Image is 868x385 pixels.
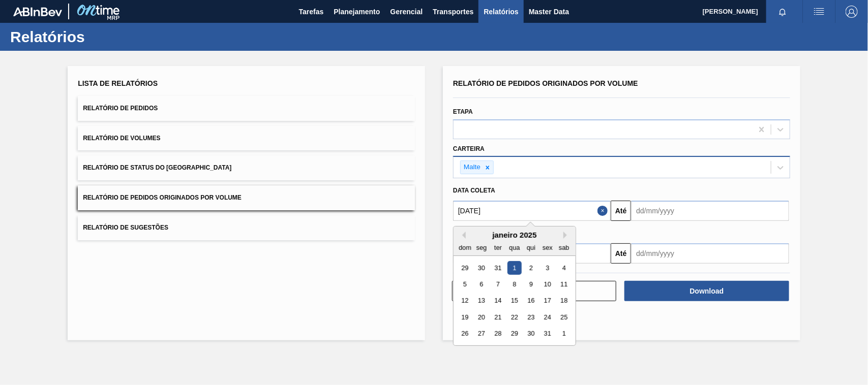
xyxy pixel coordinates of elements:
[491,310,505,324] div: Choose terça-feira, 21 de janeiro de 2025
[453,79,638,87] span: Relatório de Pedidos Originados por Volume
[458,294,472,308] div: Choose domingo, 12 de janeiro de 2025
[507,277,521,291] div: Choose quarta-feira, 8 de janeiro de 2025
[507,241,521,254] div: qua
[524,241,538,254] div: qui
[83,224,168,231] span: Relatório de Sugestões
[491,261,505,275] div: Choose terça-feira, 31 de dezembro de 2024
[524,310,538,324] div: Choose quinta-feira, 23 de janeiro de 2025
[507,261,521,275] div: Choose quarta-feira, 1 de janeiro de 2025
[334,6,380,18] span: Planejamento
[83,135,160,142] span: Relatório de Volumes
[541,261,554,275] div: Choose sexta-feira, 3 de janeiro de 2025
[507,294,521,308] div: Choose quarta-feira, 15 de janeiro de 2025
[611,243,631,264] button: Até
[507,310,521,324] div: Choose quarta-feira, 22 de janeiro de 2025
[611,201,631,221] button: Até
[458,241,472,254] div: dom
[453,145,485,152] label: Carteira
[541,277,554,291] div: Choose sexta-feira, 10 de janeiro de 2025
[453,108,473,115] label: Etapa
[391,6,423,18] span: Gerencial
[766,5,799,19] button: Notificações
[461,161,482,174] div: Malte
[78,215,415,240] button: Relatório de Sugestões
[507,327,521,341] div: Choose quarta-feira, 29 de janeiro de 2025
[475,241,489,254] div: seg
[557,277,571,291] div: Choose sábado, 11 de janeiro de 2025
[454,231,576,239] div: janeiro 2025
[78,96,415,121] button: Relatório de Pedidos
[541,327,554,341] div: Choose sexta-feira, 31 de janeiro de 2025
[83,105,158,112] span: Relatório de Pedidos
[475,327,489,341] div: Choose segunda-feira, 27 de janeiro de 2025
[475,310,489,324] div: Choose segunda-feira, 20 de janeiro de 2025
[557,327,571,341] div: Choose sábado, 1 de fevereiro de 2025
[491,294,505,308] div: Choose terça-feira, 14 de janeiro de 2025
[475,261,489,275] div: Choose segunda-feira, 30 de dezembro de 2024
[846,6,858,18] img: Logout
[557,261,571,275] div: Choose sábado, 4 de janeiro de 2025
[813,6,825,18] img: userActions
[524,277,538,291] div: Choose quinta-feira, 9 de janeiro de 2025
[484,6,518,18] span: Relatórios
[13,7,62,16] img: TNhmsLtSVTkK8tSr43FrP2fwEKptu5GPRR3wAAAABJRU5ErkJggg==
[491,327,505,341] div: Choose terça-feira, 28 de janeiro de 2025
[541,241,554,254] div: sex
[78,79,158,87] span: Lista de Relatórios
[458,277,472,291] div: Choose domingo, 5 de janeiro de 2025
[541,310,554,324] div: Choose sexta-feira, 24 de janeiro de 2025
[475,277,489,291] div: Choose segunda-feira, 6 de janeiro de 2025
[475,294,489,308] div: Choose segunda-feira, 13 de janeiro de 2025
[433,6,473,18] span: Transportes
[557,241,571,254] div: sab
[458,310,472,324] div: Choose domingo, 19 de janeiro de 2025
[524,261,538,275] div: Choose quinta-feira, 2 de janeiro de 2025
[459,232,466,239] button: Previous Month
[631,243,789,264] input: dd/mm/yyyy
[458,327,472,341] div: Choose domingo, 26 de janeiro de 2025
[557,310,571,324] div: Choose sábado, 25 de janeiro de 2025
[524,294,538,308] div: Choose quinta-feira, 16 de janeiro de 2025
[524,327,538,341] div: Choose quinta-feira, 30 de janeiro de 2025
[563,232,571,239] button: Next Month
[299,6,324,18] span: Tarefas
[458,261,472,275] div: Choose domingo, 29 de dezembro de 2024
[557,294,571,308] div: Choose sábado, 18 de janeiro de 2025
[457,260,572,342] div: month 2025-01
[83,194,242,201] span: Relatório de Pedidos Originados por Volume
[10,31,191,43] h1: Relatórios
[529,6,569,18] span: Master Data
[631,201,789,221] input: dd/mm/yyyy
[78,155,415,180] button: Relatório de Status do [GEOGRAPHIC_DATA]
[491,241,505,254] div: ter
[78,185,415,210] button: Relatório de Pedidos Originados por Volume
[453,187,495,194] span: Data coleta
[624,281,789,301] button: Download
[491,277,505,291] div: Choose terça-feira, 7 de janeiro de 2025
[597,201,611,221] button: Close
[453,201,611,221] input: dd/mm/yyyy
[78,126,415,151] button: Relatório de Volumes
[83,164,231,171] span: Relatório de Status do [GEOGRAPHIC_DATA]
[541,294,554,308] div: Choose sexta-feira, 17 de janeiro de 2025
[452,281,616,301] button: Limpar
